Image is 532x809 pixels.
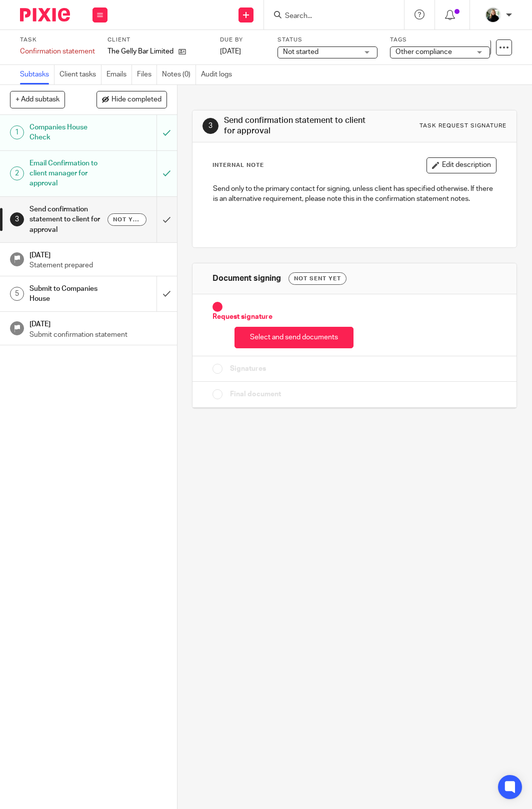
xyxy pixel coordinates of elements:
[29,281,107,307] h1: Submit to Companies House
[230,364,266,374] span: Signatures
[29,202,107,237] h1: Send confirmation statement to client for approval
[395,48,452,55] span: Other compliance
[224,115,376,137] h1: Send confirmation statement to client for approval
[284,12,374,21] input: Search
[29,330,167,340] p: Submit confirmation statement
[426,157,496,173] button: Edit description
[213,184,496,204] p: Send only to the primary contact for signing, unless client has specified otherwise. If there is ...
[111,96,161,104] span: Hide completed
[288,272,346,285] div: Not sent yet
[10,166,24,180] div: 2
[137,65,157,84] a: Files
[20,65,54,84] a: Subtasks
[277,36,377,44] label: Status
[485,7,501,23] img: %233%20-%20Judi%20-%20HeadshotPro.png
[10,212,24,226] div: 3
[20,46,95,56] div: Confirmation statement
[212,273,281,284] h1: Document signing
[212,161,264,169] p: Internal Note
[96,91,167,108] button: Hide completed
[220,36,265,44] label: Due by
[29,260,167,270] p: Statement prepared
[201,65,237,84] a: Audit logs
[202,118,218,134] div: 3
[29,120,107,145] h1: Companies House Check
[162,65,196,84] a: Notes (0)
[212,312,272,322] span: Request signature
[20,36,95,44] label: Task
[29,317,167,329] h1: [DATE]
[234,327,353,348] button: Select and send documents
[283,48,318,55] span: Not started
[419,122,506,130] div: Task request signature
[220,48,241,55] span: [DATE]
[29,156,107,191] h1: Email Confirmation to client manager for approval
[390,36,490,44] label: Tags
[230,389,281,399] span: Final document
[59,65,101,84] a: Client tasks
[10,125,24,139] div: 1
[20,8,70,21] img: Pixie
[29,248,167,260] h1: [DATE]
[113,215,141,224] span: Not yet sent
[10,91,65,108] button: + Add subtask
[106,65,132,84] a: Emails
[10,287,24,301] div: 5
[107,46,173,56] p: The Gelly Bar Limited
[107,36,207,44] label: Client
